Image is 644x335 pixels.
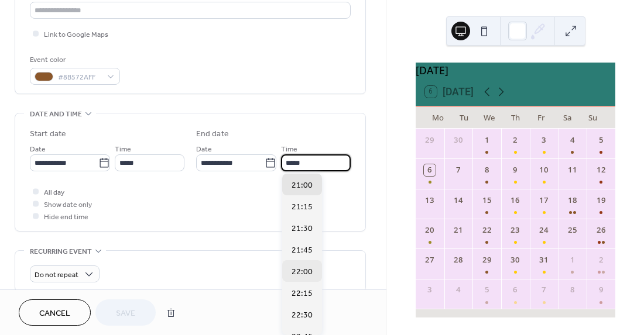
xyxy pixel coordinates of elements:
div: 3 [424,284,436,296]
div: 21 [453,225,464,236]
span: Date and time [30,108,82,120]
div: Sa [554,106,580,129]
div: 12 [595,164,607,176]
div: 19 [595,195,607,206]
div: 27 [424,254,436,266]
span: 22:30 [292,309,313,322]
div: 5 [481,284,493,296]
div: 18 [567,195,578,206]
div: 3 [538,134,550,146]
div: 30 [510,254,522,266]
div: 2 [595,254,607,266]
span: Time [281,143,297,156]
div: [DATE] [416,63,615,78]
div: 29 [481,254,493,266]
div: 31 [538,254,550,266]
div: Event color [30,54,118,66]
div: 7 [453,164,464,176]
div: 2 [510,134,522,146]
div: 15 [481,195,493,206]
button: Cancel [19,299,91,326]
span: 21:15 [292,201,313,213]
div: Fr [529,106,554,129]
span: #8B572AFF [58,71,101,84]
div: 4 [567,134,578,146]
div: 8 [481,164,493,176]
div: 7 [538,284,550,296]
div: 25 [567,225,578,236]
span: Show date only [44,199,92,211]
div: 6 [424,164,436,176]
span: Date [30,143,46,156]
div: 11 [567,164,578,176]
span: Cancel [39,308,70,320]
div: 26 [595,225,607,236]
span: 22:15 [292,288,313,300]
div: 1 [481,134,493,146]
div: Tu [451,106,477,129]
span: 21:45 [292,244,313,257]
div: 16 [510,195,522,206]
span: Do not repeat [35,268,78,282]
span: 21:30 [292,223,313,235]
div: 17 [538,195,550,206]
div: End date [196,128,229,140]
div: 14 [453,195,464,206]
div: 29 [424,134,436,146]
div: 30 [453,134,464,146]
div: 9 [510,164,522,176]
div: 5 [595,134,607,146]
div: 20 [424,225,436,236]
div: 23 [510,225,522,236]
div: 8 [567,284,578,296]
div: Mo [425,106,451,129]
div: 13 [424,195,436,206]
div: Th [502,106,528,129]
span: Link to Google Maps [44,29,108,41]
div: 4 [453,284,464,296]
span: Time [115,143,131,156]
div: Start date [30,128,66,140]
div: Su [580,106,606,129]
div: We [477,106,502,129]
div: 1 [567,254,578,266]
div: 10 [538,164,550,176]
div: 24 [538,225,550,236]
div: 6 [510,284,522,296]
span: Date [196,143,212,156]
span: All day [44,187,64,199]
span: Recurring event [30,246,92,258]
div: 9 [595,284,607,296]
span: 22:00 [292,266,313,278]
span: Hide end time [44,211,88,223]
div: 28 [453,254,464,266]
span: 21:00 [292,179,313,192]
div: 22 [481,225,493,236]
